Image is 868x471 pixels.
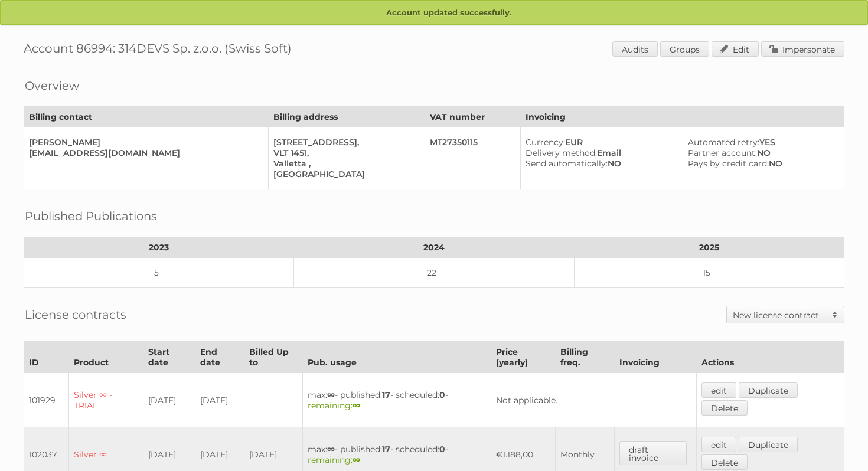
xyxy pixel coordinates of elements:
[574,237,844,258] th: 2025
[382,444,390,454] strong: 17
[273,148,415,158] div: VLT 1451,
[294,258,575,288] td: 22
[739,437,798,452] a: Duplicate
[696,342,844,373] th: Actions
[327,390,335,400] strong: ∞
[660,41,709,57] a: Groups
[29,148,259,158] div: [EMAIL_ADDRESS][DOMAIN_NAME]
[425,107,521,127] th: VAT number
[701,437,736,452] a: edit
[273,158,415,169] div: Valletta ,
[701,400,748,416] a: Delete
[612,41,658,57] a: Audits
[244,342,302,373] th: Billed Up to
[143,342,195,373] th: Start date
[195,373,244,428] td: [DATE]
[24,41,844,59] h1: Account 86994: 314DEVS Sp. z.o.o. (Swiss Soft)
[308,454,360,465] span: remaining:
[302,342,491,373] th: Pub. usage
[526,137,565,148] span: Currency:
[526,148,673,158] div: Email
[727,306,844,323] a: New license contract
[294,237,575,258] th: 2024
[526,148,597,158] span: Delivery method:
[195,342,244,373] th: End date
[302,373,491,428] td: max: - published: - scheduled: -
[688,158,769,169] span: Pays by credit card:
[69,342,143,373] th: Product
[701,382,736,398] a: edit
[353,400,360,411] strong: ∞
[526,158,673,169] div: NO
[382,390,390,400] strong: 17
[526,158,608,169] span: Send automatically:
[24,258,294,288] td: 5
[556,342,614,373] th: Billing freq.
[25,306,126,323] h2: License contracts
[425,127,521,189] td: MT27350115
[701,454,748,470] a: Delete
[761,41,844,57] a: Impersonate
[29,137,259,148] div: [PERSON_NAME]
[143,373,195,428] td: [DATE]
[521,107,844,127] th: Invoicing
[1,1,867,25] p: Account updated successfully.
[25,77,79,94] h2: Overview
[273,169,415,179] div: [GEOGRAPHIC_DATA]
[712,41,759,57] a: Edit
[24,342,69,373] th: ID
[574,258,844,288] td: 15
[273,137,415,148] div: [STREET_ADDRESS],
[614,342,696,373] th: Invoicing
[491,342,556,373] th: Price (yearly)
[733,309,826,321] h2: New license contract
[268,107,425,127] th: Billing address
[327,444,335,454] strong: ∞
[25,207,157,225] h2: Published Publications
[69,373,143,428] td: Silver ∞ - TRIAL
[688,137,759,148] span: Automated retry:
[439,390,445,400] strong: 0
[24,373,69,428] td: 101929
[491,373,696,428] td: Not applicable.
[439,444,445,454] strong: 0
[526,137,673,148] div: EUR
[308,400,360,411] span: remaining:
[688,137,834,148] div: YES
[688,148,834,158] div: NO
[353,454,360,465] strong: ∞
[739,382,798,398] a: Duplicate
[688,148,757,158] span: Partner account:
[24,237,294,258] th: 2023
[24,107,269,127] th: Billing contact
[688,158,834,169] div: NO
[619,441,687,465] a: draft invoice
[826,306,844,323] span: Toggle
